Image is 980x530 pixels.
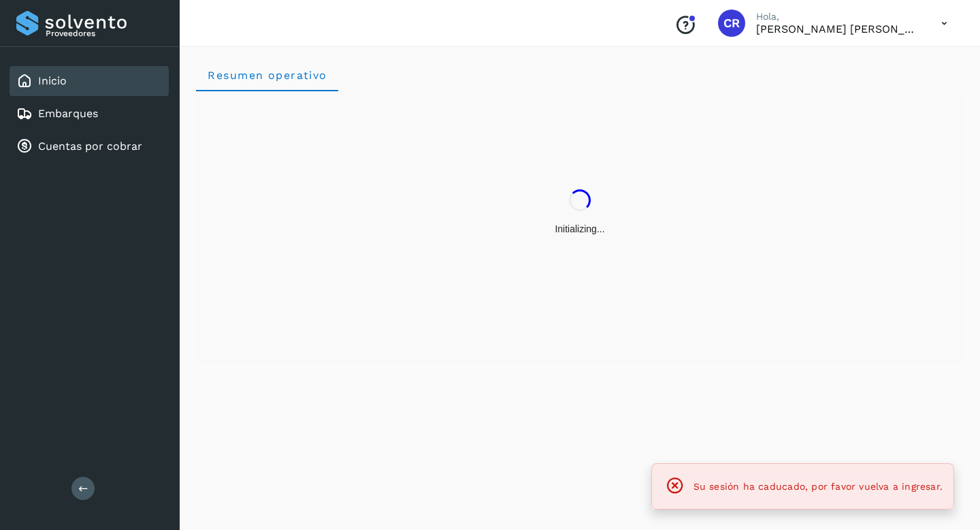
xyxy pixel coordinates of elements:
[38,74,67,87] a: Inicio
[207,69,327,82] span: Resumen operativo
[10,99,169,129] div: Embarques
[38,140,142,153] a: Cuentas por cobrar
[693,481,943,492] span: Su sesión ha caducado, por favor vuelva a ingresar.
[756,11,919,22] p: Hola,
[38,107,98,120] a: Embarques
[10,66,169,96] div: Inicio
[756,22,919,35] p: CARLOS RODOLFO BELLI PEDRAZA
[10,131,169,161] div: Cuentas por cobrar
[46,29,163,38] p: Proveedores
